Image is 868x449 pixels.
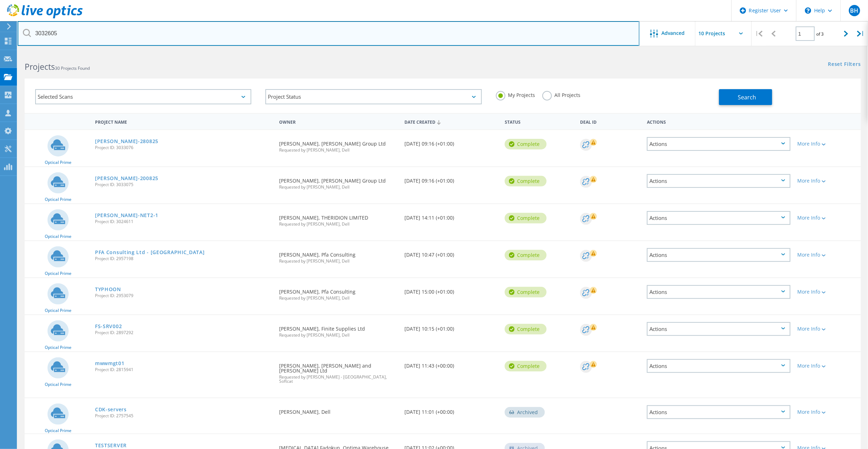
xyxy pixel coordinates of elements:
[276,241,401,270] div: [PERSON_NAME], Pfa Consulting
[95,139,158,144] a: [PERSON_NAME]-280825
[798,178,857,183] div: More Info
[45,308,71,313] span: Optical Prime
[505,213,547,223] div: Complete
[647,137,791,151] div: Actions
[276,115,401,128] div: Owner
[45,160,71,165] span: Optical Prime
[798,289,857,294] div: More Info
[95,213,158,218] a: [PERSON_NAME]-NET2-1
[95,183,272,187] span: Project ID: 3033075
[279,148,397,152] span: Requested by [PERSON_NAME], Dell
[805,7,811,14] svg: \n
[279,296,397,300] span: Requested by [PERSON_NAME], Dell
[95,146,272,150] span: Project ID: 3033076
[95,414,272,418] span: Project ID: 2757545
[647,211,791,225] div: Actions
[505,139,547,149] div: Complete
[25,61,55,72] b: Projects
[279,375,397,383] span: Requested by [PERSON_NAME] - [GEOGRAPHIC_DATA], Softcat
[577,115,643,128] div: Deal Id
[752,21,766,46] div: |
[45,382,71,387] span: Optical Prime
[279,185,397,189] span: Requested by [PERSON_NAME], Dell
[276,204,401,233] div: [PERSON_NAME], THERIDION LIMITED
[95,176,158,181] a: [PERSON_NAME]-200825
[276,352,401,390] div: [PERSON_NAME], [PERSON_NAME] and [PERSON_NAME] Ltd
[92,115,276,128] div: Project Name
[647,322,791,336] div: Actions
[95,294,272,298] span: Project ID: 2953079
[95,368,272,372] span: Project ID: 2815941
[95,331,272,335] span: Project ID: 2897292
[828,62,861,68] a: Reset Filters
[7,15,83,20] a: Live Optics Dashboard
[798,410,857,414] div: More Info
[643,115,794,128] div: Actions
[647,174,791,188] div: Actions
[95,287,121,292] a: TYPHOON
[505,250,547,260] div: Complete
[276,167,401,196] div: [PERSON_NAME], [PERSON_NAME] Group Ltd
[401,278,501,301] div: [DATE] 15:00 (+01:00)
[55,65,90,71] span: 30 Projects Found
[401,115,501,128] div: Date Created
[401,130,501,153] div: [DATE] 09:16 (+01:00)
[45,234,71,239] span: Optical Prime
[45,429,71,433] span: Optical Prime
[738,93,756,101] span: Search
[501,115,577,128] div: Status
[95,407,127,412] a: CDK-servers
[401,315,501,338] div: [DATE] 10:15 (+01:00)
[505,287,547,297] div: Complete
[276,315,401,344] div: [PERSON_NAME], Finite Supplies Ltd
[45,197,71,202] span: Optical Prime
[401,352,501,375] div: [DATE] 11:43 (+00:00)
[505,361,547,371] div: Complete
[817,31,824,37] span: of 3
[798,141,857,146] div: More Info
[647,285,791,299] div: Actions
[95,324,122,329] a: FS-SRV002
[798,363,857,368] div: More Info
[542,91,581,98] label: All Projects
[647,359,791,373] div: Actions
[45,345,71,350] span: Optical Prime
[276,398,401,422] div: [PERSON_NAME], Dell
[276,278,401,307] div: [PERSON_NAME], Pfa Consulting
[798,326,857,331] div: More Info
[401,398,501,422] div: [DATE] 11:01 (+00:00)
[505,324,547,334] div: Complete
[95,361,125,366] a: mwwmgt01
[276,130,401,159] div: [PERSON_NAME], [PERSON_NAME] Group Ltd
[505,407,545,418] div: Archived
[279,222,397,226] span: Requested by [PERSON_NAME], Dell
[496,91,535,98] label: My Projects
[662,31,685,36] span: Advanced
[798,215,857,220] div: More Info
[279,259,397,263] span: Requested by [PERSON_NAME], Dell
[95,250,205,255] a: PFA Consulting Ltd - [GEOGRAPHIC_DATA]
[850,8,858,13] span: BH
[854,21,868,46] div: |
[18,21,640,46] input: Search projects by name, owner, ID, company, etc
[719,89,772,105] button: Search
[95,220,272,224] span: Project ID: 3024611
[401,241,501,264] div: [DATE] 10:47 (+01:00)
[505,176,547,186] div: Complete
[95,257,272,261] span: Project ID: 2957198
[647,405,791,419] div: Actions
[279,333,397,337] span: Requested by [PERSON_NAME], Dell
[95,443,127,448] a: TESTSERVER
[647,248,791,262] div: Actions
[401,204,501,227] div: [DATE] 14:11 (+01:00)
[401,167,501,190] div: [DATE] 09:16 (+01:00)
[798,252,857,257] div: More Info
[35,89,251,104] div: Selected Scans
[45,271,71,276] span: Optical Prime
[265,89,482,104] div: Project Status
